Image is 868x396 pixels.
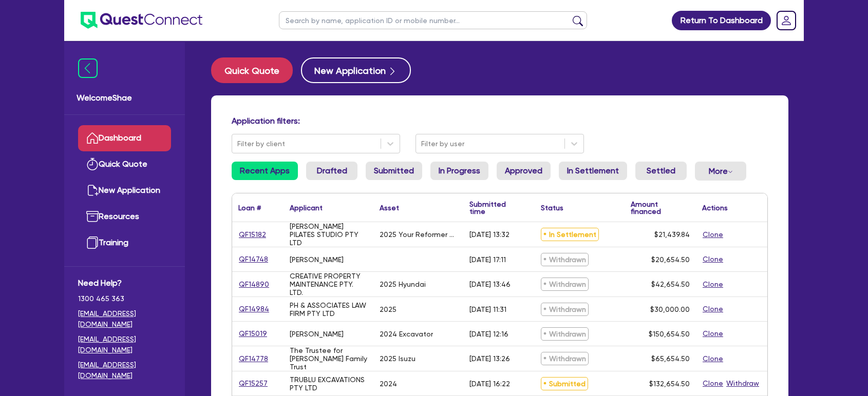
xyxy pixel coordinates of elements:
img: quest-connect-logo-blue [81,12,202,29]
a: Resources [78,204,171,230]
span: Withdrawn [541,278,589,291]
div: PH & ASSOCIATES LAW FIRM PTY LTD [290,301,367,318]
a: Settled [635,162,687,180]
div: [PERSON_NAME] [290,330,344,338]
a: QF14778 [238,353,269,365]
div: [DATE] 11:31 [469,305,506,313]
div: Loan # [238,204,261,211]
a: Training [78,230,171,256]
div: [DATE] 16:22 [469,380,510,388]
button: Clone [702,353,724,365]
div: TRUBLU EXCAVATIONS PTY LTD [290,375,367,392]
input: Search by name, application ID or mobile number... [279,11,587,29]
span: Need Help? [78,277,171,289]
a: Dropdown toggle [773,7,800,34]
h4: Application filters: [232,116,768,126]
span: Withdrawn [541,352,589,365]
a: Drafted [306,162,357,180]
a: Submitted [366,162,422,180]
div: Actions [702,204,728,211]
button: Clone [702,378,724,389]
div: The Trustee for [PERSON_NAME] Family Trust [290,346,367,371]
div: 2024 [380,380,397,388]
span: Withdrawn [541,327,589,341]
div: 2025 Your Reformer Envey [380,230,457,239]
div: Submitted time [469,201,519,215]
div: Amount financed [631,201,690,215]
div: [PERSON_NAME] PILATES STUDIO PTY LTD [290,222,367,247]
img: new-application [86,184,99,196]
div: 2025 [380,305,397,313]
div: [PERSON_NAME] [290,255,344,264]
a: Approved [497,162,551,180]
div: [DATE] 13:46 [469,280,511,288]
span: $42,654.50 [651,280,690,288]
img: icon-menu-close [78,58,98,78]
span: 1300 465 363 [78,293,171,304]
img: quick-quote [86,158,99,170]
div: CREATIVE PROPERTY MAINTENANCE PTY. LTD. [290,272,367,296]
a: New Application [78,177,171,204]
span: $150,654.50 [649,330,690,338]
a: QF14748 [238,253,269,265]
a: [EMAIL_ADDRESS][DOMAIN_NAME] [78,360,171,381]
button: Clone [702,229,724,241]
a: In Settlement [559,162,627,180]
button: New Application [301,57,411,83]
img: resources [86,210,99,223]
span: $132,654.50 [649,380,690,388]
a: Quick Quote [211,57,301,83]
span: In Settlement [541,228,599,241]
button: Withdraw [726,378,760,389]
span: $20,654.50 [651,255,690,264]
a: QF15019 [238,328,268,340]
a: Return To Dashboard [672,11,771,30]
a: Recent Apps [232,162,298,180]
div: [DATE] 12:16 [469,330,508,338]
div: Asset [380,204,399,211]
a: QF14984 [238,303,270,315]
div: 2025 Isuzu [380,354,416,363]
button: Clone [702,279,724,290]
a: QF14890 [238,279,270,290]
a: [EMAIL_ADDRESS][DOMAIN_NAME] [78,334,171,355]
button: Quick Quote [211,57,293,83]
span: Submitted [541,377,588,390]
span: Withdrawn [541,253,589,266]
a: QF15257 [238,378,268,389]
a: Quick Quote [78,151,171,177]
div: [DATE] 13:32 [469,230,510,239]
div: [DATE] 13:26 [469,354,510,363]
span: $21,439.84 [654,230,690,239]
a: QF15182 [238,229,267,241]
a: [EMAIL_ADDRESS][DOMAIN_NAME] [78,308,171,330]
button: Dropdown toggle [695,162,746,181]
button: Clone [702,328,724,340]
span: Withdrawn [541,303,589,316]
div: Applicant [290,204,323,211]
span: Welcome Shae [77,92,173,104]
span: $30,000.00 [650,305,690,313]
img: training [86,236,99,249]
button: Clone [702,253,724,265]
button: Clone [702,303,724,315]
div: Status [541,204,563,211]
div: 2025 Hyundai [380,280,426,288]
span: $65,654.50 [651,354,690,363]
div: 2024 Excavator [380,330,433,338]
a: Dashboard [78,125,171,151]
div: [DATE] 17:11 [469,255,506,264]
a: In Progress [430,162,488,180]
